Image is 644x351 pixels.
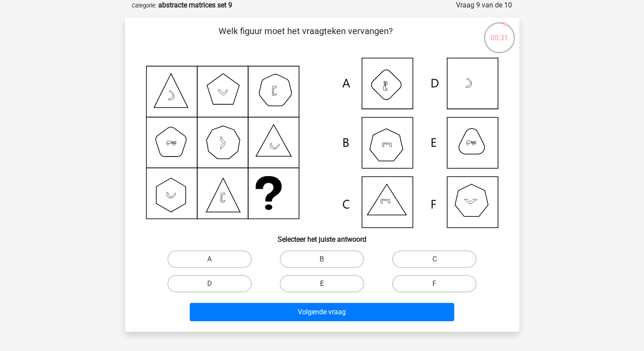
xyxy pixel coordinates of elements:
[483,21,516,43] div: 00:31
[167,250,252,268] label: A
[167,275,252,292] label: D
[139,228,505,243] h6: Selecteer het juiste antwoord
[139,24,473,51] p: Welk figuur moet het vraagteken vervangen?
[392,275,477,292] label: F
[280,275,364,292] label: E
[132,2,157,9] small: Categorie:
[190,303,454,321] button: Volgende vraag
[392,250,477,268] label: C
[280,250,364,268] label: B
[159,1,233,9] strong: abstracte matrices set 9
